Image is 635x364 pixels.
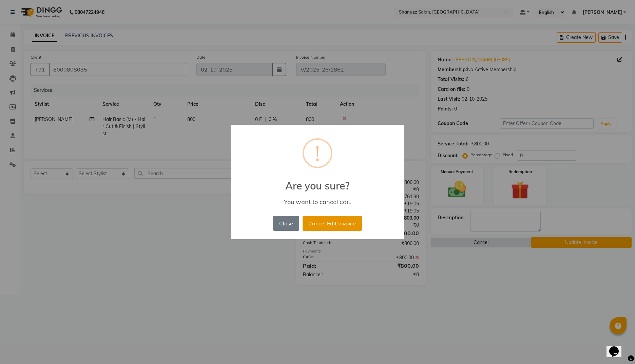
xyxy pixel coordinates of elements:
[231,171,404,192] h2: Are you sure?
[240,198,395,206] div: You want to cancel edit.
[303,216,362,231] button: Cancel Edit Invoice
[273,216,299,231] button: Close
[607,337,628,357] iframe: chat widget
[315,140,320,167] div: !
